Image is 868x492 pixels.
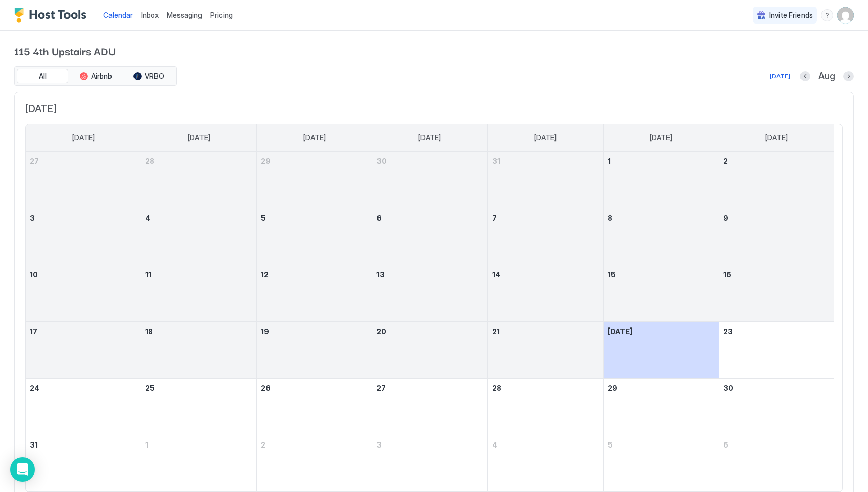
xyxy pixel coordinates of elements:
a: August 18, 2025 [141,322,256,341]
td: September 6, 2025 [719,435,834,492]
span: 3 [376,440,382,449]
button: Next month [843,71,854,81]
span: All [39,72,47,81]
td: August 20, 2025 [372,322,488,379]
td: September 3, 2025 [372,435,488,492]
td: August 14, 2025 [487,265,603,322]
a: Friday [639,124,682,152]
span: 23 [723,327,733,336]
a: July 28, 2025 [141,152,256,171]
td: August 29, 2025 [603,379,719,435]
td: August 22, 2025 [603,322,719,379]
a: August 30, 2025 [719,379,834,397]
div: Open Intercom Messenger [10,457,35,482]
span: 1 [608,157,611,166]
td: August 19, 2025 [257,322,372,379]
td: July 31, 2025 [487,152,603,208]
span: Calendar [103,11,133,19]
a: August 27, 2025 [372,379,487,397]
td: August 15, 2025 [603,265,719,322]
td: August 26, 2025 [257,379,372,435]
span: 27 [30,157,39,166]
a: Host Tools Logo [14,8,91,23]
a: September 3, 2025 [372,435,487,454]
td: September 1, 2025 [141,435,257,492]
a: August 6, 2025 [372,208,487,227]
a: August 9, 2025 [719,208,834,227]
td: September 4, 2025 [487,435,603,492]
span: 17 [30,327,37,336]
a: August 19, 2025 [257,322,372,341]
a: Thursday [524,124,567,152]
span: Inbox [141,11,159,19]
td: August 1, 2025 [603,152,719,208]
span: 31 [492,157,500,166]
span: 13 [376,270,385,279]
span: [DATE] [650,133,672,143]
span: 4 [492,440,497,449]
a: August 13, 2025 [372,265,487,284]
td: August 5, 2025 [257,208,372,265]
span: 19 [261,327,269,336]
span: 2 [723,157,728,166]
span: Airbnb [91,72,112,81]
a: August 22, 2025 [604,322,719,341]
td: August 16, 2025 [719,265,834,322]
span: 3 [30,214,35,222]
span: 8 [608,214,612,222]
span: 6 [376,214,382,222]
td: August 17, 2025 [26,322,141,379]
span: 31 [30,440,38,449]
a: July 31, 2025 [488,152,603,171]
a: August 31, 2025 [26,435,141,454]
button: [DATE] [768,70,792,82]
td: August 31, 2025 [26,435,141,492]
td: August 4, 2025 [141,208,257,265]
button: Airbnb [70,69,121,83]
td: August 24, 2025 [26,379,141,435]
a: Calendar [103,10,133,20]
span: 18 [145,327,153,336]
span: 29 [608,384,617,392]
a: July 29, 2025 [257,152,372,171]
span: 20 [376,327,386,336]
span: Pricing [210,11,233,20]
div: tab-group [14,66,177,86]
span: 15 [608,270,616,279]
div: menu [821,9,833,21]
span: Invite Friends [769,11,813,20]
a: August 25, 2025 [141,379,256,397]
a: September 4, 2025 [488,435,603,454]
span: 115 4th Upstairs ADU [14,43,854,58]
td: August 23, 2025 [719,322,834,379]
a: July 30, 2025 [372,152,487,171]
span: 11 [145,270,151,279]
a: Tuesday [293,124,336,152]
span: 6 [723,440,728,449]
a: August 1, 2025 [604,152,719,171]
span: 10 [30,270,38,279]
td: August 30, 2025 [719,379,834,435]
span: 9 [723,214,728,222]
td: August 12, 2025 [257,265,372,322]
td: September 2, 2025 [257,435,372,492]
span: [DATE] [418,133,441,143]
a: August 20, 2025 [372,322,487,341]
a: August 21, 2025 [488,322,603,341]
span: [DATE] [25,103,843,115]
a: September 5, 2025 [604,435,719,454]
td: August 2, 2025 [719,152,834,208]
span: 24 [30,384,39,392]
span: 2 [261,440,265,449]
td: August 13, 2025 [372,265,488,322]
span: 28 [145,157,154,166]
span: 12 [261,270,269,279]
span: 16 [723,270,731,279]
span: 1 [145,440,148,449]
span: Aug [818,71,835,82]
span: 29 [261,157,271,166]
a: August 11, 2025 [141,265,256,284]
span: 28 [492,384,501,392]
a: August 10, 2025 [26,265,141,284]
